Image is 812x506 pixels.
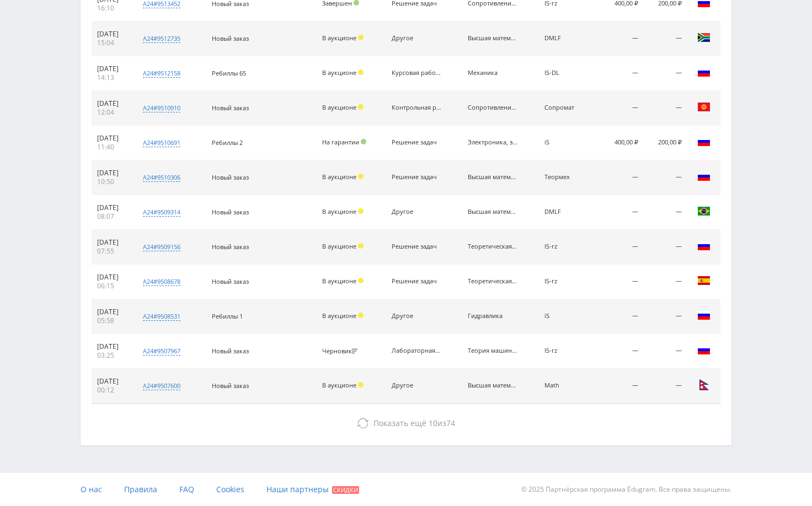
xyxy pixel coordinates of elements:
[212,208,249,216] span: Новый заказ
[697,135,710,148] img: rus.png
[97,238,127,247] div: [DATE]
[143,69,180,78] div: a24#9512158
[644,265,687,299] td: —
[322,173,356,181] span: В аукционе
[92,412,720,434] button: Показать ещё 10из74
[212,138,243,147] span: Ребиллы 2
[97,108,127,117] div: 12:04
[124,484,157,494] span: Правила
[358,174,364,179] span: Холд
[697,343,710,357] img: rus.png
[322,34,356,42] span: В аукционе
[644,299,687,334] td: —
[212,381,249,390] span: Новый заказ
[697,66,710,79] img: rus.png
[644,56,687,91] td: —
[392,382,441,389] div: Другое
[322,242,356,250] span: В аукционе
[544,174,585,181] div: Теормех
[97,342,127,351] div: [DATE]
[81,484,102,494] span: О нас
[143,138,180,147] div: a24#9510691
[468,208,517,216] div: Высшая математика
[179,484,194,494] span: FAQ
[332,486,359,494] span: Скидки
[392,278,441,285] div: Решение задач
[179,473,194,506] a: FAQ
[143,104,180,112] div: a24#9510910
[468,243,517,250] div: Теоретическая механика
[266,473,359,506] a: Наши партнеры Скидки
[97,282,127,290] div: 06:15
[97,64,127,73] div: [DATE]
[590,230,644,265] td: —
[644,334,687,369] td: —
[392,347,441,354] div: Лабораторная работа
[361,139,366,144] span: Подтвержден
[212,69,246,77] span: Ребиллы 65
[97,308,127,316] div: [DATE]
[358,104,364,110] span: Холд
[392,35,441,42] div: Другое
[97,99,127,108] div: [DATE]
[590,334,644,369] td: —
[468,104,517,111] div: Сопротивление материалов
[697,378,710,391] img: npl.png
[544,347,585,354] div: IS-rz
[644,230,687,265] td: —
[590,126,644,160] td: 400,00 ₽
[373,418,455,428] span: из
[97,134,127,143] div: [DATE]
[212,312,243,320] span: Ребиллы 1
[97,169,127,177] div: [DATE]
[373,418,426,428] span: Показать ещё
[544,278,585,285] div: IS-rz
[697,204,710,218] img: bra.png
[97,4,127,13] div: 16:10
[97,316,127,325] div: 05:58
[644,21,687,56] td: —
[590,195,644,230] td: —
[216,473,244,506] a: Cookies
[644,160,687,195] td: —
[143,312,180,321] div: a24#9508531
[590,56,644,91] td: —
[216,484,244,494] span: Cookies
[97,273,127,282] div: [DATE]
[412,473,731,506] div: © 2025 Партнёрская программа Edugram. Все права защищены.
[392,243,441,250] div: Решение задач
[97,351,127,360] div: 03:25
[590,369,644,403] td: —
[97,177,127,186] div: 10:50
[143,34,180,43] div: a24#9512735
[468,347,517,354] div: Теория машин и механизмов
[468,382,517,389] div: Высшая математика
[392,313,441,320] div: Другое
[143,173,180,182] div: a24#9510306
[544,382,585,389] div: Math
[124,473,157,506] a: Правила
[97,247,127,256] div: 07:55
[266,484,329,494] span: Наши партнеры
[590,91,644,126] td: —
[212,243,249,251] span: Новый заказ
[143,381,180,390] div: a24#9507600
[644,126,687,160] td: 200,00 ₽
[358,69,364,75] span: Холд
[544,313,585,320] div: iS
[544,208,585,216] div: DMLF
[358,208,364,214] span: Холд
[468,69,517,77] div: Механика
[97,39,127,47] div: 15:04
[697,274,710,287] img: esp.png
[97,203,127,212] div: [DATE]
[322,103,356,111] span: В аукционе
[644,91,687,126] td: —
[322,68,356,77] span: В аукционе
[544,243,585,250] div: IS-rz
[143,277,180,286] div: a24#9508678
[544,35,585,42] div: DMLF
[97,143,127,152] div: 11:40
[97,212,127,221] div: 08:07
[544,139,585,146] div: iS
